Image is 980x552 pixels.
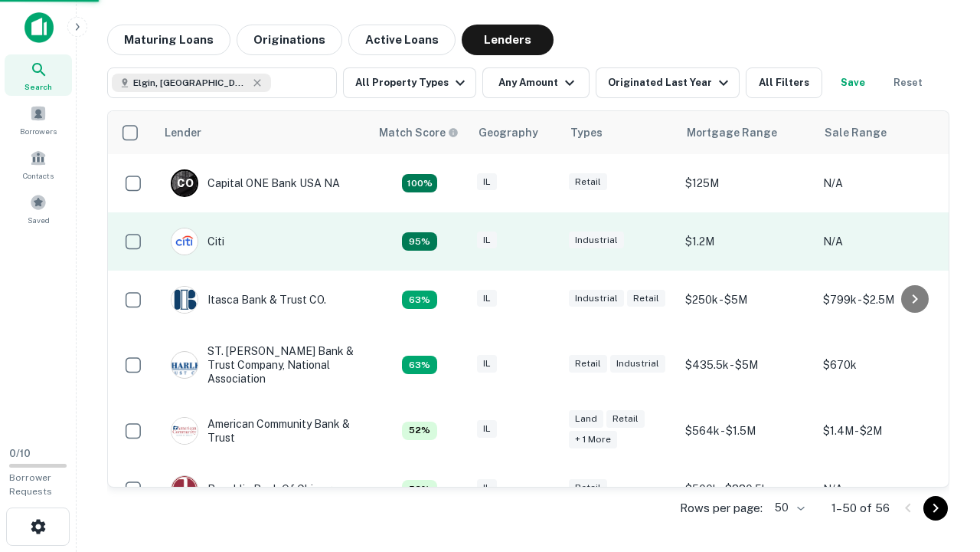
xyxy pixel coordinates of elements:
[678,329,815,402] td: $435.5k - $5M
[24,12,54,43] img: capitalize-icon.png
[903,429,980,503] iframe: Chat Widget
[477,173,497,191] div: IL
[608,74,733,92] div: Originated Last Year
[348,25,456,55] button: Active Loans
[379,124,459,141] div: Capitalize uses an advanced AI algorithm to match your search with the best lender. The match sco...
[815,111,953,154] th: Sale Range
[815,402,953,460] td: $1.4M - $2M
[171,286,326,314] div: Itasca Bank & Trust CO.
[606,410,645,428] div: Retail
[627,290,665,307] div: Retail
[343,67,476,98] button: All Property Types
[815,271,953,329] td: $799k - $2.5M
[569,410,603,428] div: Land
[9,472,52,497] span: Borrower Requests
[5,143,72,185] a: Contacts
[477,479,497,497] div: IL
[561,111,678,154] th: Types
[171,352,198,378] img: picture
[28,214,50,226] span: Saved
[482,67,590,98] button: Any Amount
[171,344,354,386] div: ST. [PERSON_NAME] Bank & Trust Company, National Association
[5,54,72,96] a: Search
[370,111,469,154] th: Capitalize uses an advanced AI algorithm to match your search with the best lender. The match sco...
[402,356,437,374] div: Capitalize uses an advanced AI algorithm to match your search with the best lender. The match sco...
[678,271,815,329] td: $250k - $5M
[171,475,338,503] div: Republic Bank Of Chicago
[469,111,561,154] th: Geography
[680,499,763,517] p: Rows per page:
[402,480,437,498] div: Capitalize uses an advanced AI algorithm to match your search with the best lender. The match sco...
[402,291,437,309] div: Capitalize uses an advanced AI algorithm to match your search with the best lender. The match sco...
[569,431,617,449] div: + 1 more
[678,402,815,460] td: $564k - $1.5M
[171,228,198,255] img: picture
[165,123,201,142] div: Lender
[402,232,437,251] div: Capitalize uses an advanced AI algorithm to match your search with the best lender. The match sco...
[569,290,624,307] div: Industrial
[171,169,340,197] div: Capital ONE Bank USA NA
[923,496,948,521] button: Go to next page
[477,355,497,373] div: IL
[20,125,57,137] span: Borrowers
[171,287,198,313] img: picture
[825,123,887,142] div: Sale Range
[477,420,497,438] div: IL
[171,418,198,444] img: picture
[678,111,815,154] th: Mortgage Range
[569,232,624,249] div: Industrial
[828,67,877,98] button: Save your search to get updates of matches that match your search criteria.
[23,169,54,182] span: Contacts
[479,123,538,142] div: Geography
[831,499,890,517] p: 1–50 of 56
[171,228,224,255] div: Citi
[678,460,815,518] td: $500k - $880.5k
[815,460,953,518] td: N/A
[155,111,370,154] th: Lender
[746,67,822,98] button: All Filters
[815,212,953,271] td: N/A
[596,67,740,98] button: Originated Last Year
[402,422,437,440] div: Capitalize uses an advanced AI algorithm to match your search with the best lender. The match sco...
[678,154,815,212] td: $125M
[687,123,777,142] div: Mortgage Range
[570,123,603,142] div: Types
[477,232,497,249] div: IL
[815,329,953,402] td: $670k
[5,188,72,229] a: Saved
[177,176,193,192] p: C O
[107,25,230,55] button: Maturing Loans
[462,25,554,55] button: Lenders
[569,173,607,191] div: Retail
[569,479,607,497] div: Retail
[477,290,497,307] div: IL
[5,99,72,140] a: Borrowers
[9,448,31,459] span: 0 / 10
[610,355,665,373] div: Industrial
[769,497,807,519] div: 50
[171,417,354,445] div: American Community Bank & Trust
[133,76,248,90] span: Elgin, [GEOGRAPHIC_DATA], [GEOGRAPHIC_DATA]
[402,174,437,192] div: Capitalize uses an advanced AI algorithm to match your search with the best lender. The match sco...
[884,67,933,98] button: Reset
[678,212,815,271] td: $1.2M
[24,80,52,93] span: Search
[815,154,953,212] td: N/A
[237,25,342,55] button: Originations
[171,476,198,502] img: picture
[569,355,607,373] div: Retail
[379,124,456,141] h6: Match Score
